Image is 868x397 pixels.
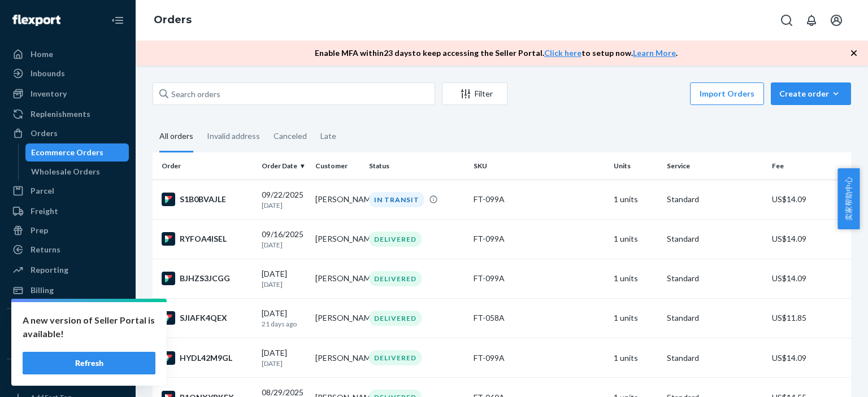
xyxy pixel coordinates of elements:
[364,152,469,180] th: Status
[262,240,306,250] p: [DATE]
[667,352,762,364] p: Standard
[12,15,60,26] img: Flexport logo
[369,311,422,326] div: DELIVERED
[153,82,435,105] input: Search orders
[262,347,306,368] div: [DATE]
[7,45,129,63] a: Home
[31,68,65,79] div: Inbounds
[837,168,860,229] button: 卖家帮助中心
[609,180,663,219] td: 1 units
[31,88,67,99] div: Inventory
[7,85,129,103] a: Inventory
[474,273,604,284] div: FT-099A
[474,194,604,205] div: FT-099A
[315,47,678,59] p: Enable MFA within 23 days to keep accessing the Seller Portal. to setup now. .
[7,368,129,386] button: Fast Tags
[7,124,129,142] a: Orders
[7,64,129,82] a: Inbounds
[662,152,767,180] th: Service
[262,319,306,329] p: 21 days ago
[31,185,54,197] div: Parcel
[162,311,253,325] div: SJIAFK4QEX
[25,163,129,181] a: Wholesale Orders
[767,298,851,338] td: US$11.85
[162,232,253,246] div: RYFOA4ISEL
[31,108,90,120] div: Replenishments
[162,351,253,365] div: HYDL42M9GL
[274,121,307,151] div: Canceled
[7,261,129,279] a: Reporting
[609,152,663,180] th: Units
[31,285,54,296] div: Billing
[442,88,507,99] div: Filter
[369,271,422,286] div: DELIVERED
[767,180,851,219] td: US$14.09
[442,82,507,105] button: Filter
[262,359,306,368] p: [DATE]
[667,233,762,245] p: Standard
[31,264,68,276] div: Reporting
[7,221,129,239] a: Prep
[207,121,260,151] div: Invalid address
[7,241,129,259] a: Returns
[7,341,129,354] a: Add Integration
[311,298,364,338] td: [PERSON_NAME]
[162,272,253,285] div: BJHZS3JCGG
[775,9,798,32] button: Open Search Box
[31,49,53,60] div: Home
[609,259,663,298] td: 1 units
[667,273,762,284] p: Standard
[106,9,129,32] button: Close Navigation
[311,180,364,219] td: [PERSON_NAME]
[767,152,851,180] th: Fee
[369,350,422,365] div: DELIVERED
[262,189,306,210] div: 09/22/2025
[474,352,604,364] div: FT-099A
[23,352,155,374] button: Refresh
[667,312,762,324] p: Standard
[7,202,129,220] a: Freight
[153,152,257,180] th: Order
[31,244,60,255] div: Returns
[31,225,48,236] div: Prep
[609,219,663,259] td: 1 units
[154,14,192,26] a: Orders
[262,280,306,289] p: [DATE]
[262,200,306,210] p: [DATE]
[31,166,100,177] div: Wholesale Orders
[825,9,848,32] button: Open account menu
[7,182,129,200] a: Parcel
[315,161,360,171] div: Customer
[469,152,609,180] th: SKU
[474,312,604,324] div: FT-058A
[633,48,676,58] a: Learn More
[320,121,336,151] div: Late
[767,338,851,378] td: US$14.09
[667,194,762,205] p: Standard
[31,147,103,158] div: Ecommerce Orders
[262,308,306,329] div: [DATE]
[800,9,823,32] button: Open notifications
[369,232,422,247] div: DELIVERED
[25,143,129,162] a: Ecommerce Orders
[369,192,424,207] div: IN TRANSIT
[7,105,129,123] a: Replenishments
[767,259,851,298] td: US$14.09
[311,338,364,378] td: [PERSON_NAME]
[609,338,663,378] td: 1 units
[31,206,58,217] div: Freight
[7,281,129,299] a: Billing
[474,233,604,245] div: FT-099A
[262,229,306,250] div: 09/16/2025
[31,128,58,139] div: Orders
[262,268,306,289] div: [DATE]
[7,318,129,336] button: Integrations
[145,4,201,37] ol: breadcrumbs
[311,219,364,259] td: [PERSON_NAME]
[159,121,193,152] div: All orders
[609,298,663,338] td: 1 units
[257,152,311,180] th: Order Date
[690,82,764,105] button: Import Orders
[779,88,843,99] div: Create order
